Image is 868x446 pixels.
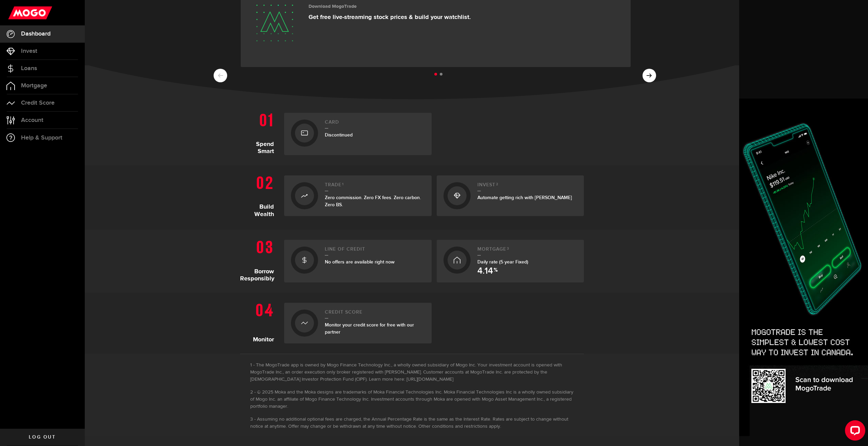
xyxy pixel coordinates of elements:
[477,267,493,276] span: 4.14
[507,247,509,251] sup: 3
[477,195,572,200] span: Automate getting rich with [PERSON_NAME]
[284,113,432,155] a: CardDiscontinued
[21,31,51,37] span: Dashboard
[325,195,421,208] span: Zero commission. Zero FX fees. Zero carbon. Zero BS.
[437,175,584,216] a: Invest2Automate getting rich with [PERSON_NAME]
[437,240,584,282] a: Mortgage3Daily rate (5 year Fixed) 4.14 %
[250,416,574,430] li: Assuming no additional optional fees are charged, the Annual Percentage Rate is the same as the I...
[240,172,279,219] h1: Build Wealth
[739,99,868,446] img: Side-banner-trade-up-1126-380x1026
[284,175,432,216] a: Trade1Zero commission. Zero FX fees. Zero carbon. Zero BS.
[325,322,414,335] span: Monitor your credit score for free with our partner
[840,418,868,446] iframe: LiveChat chat widget
[240,299,279,343] h1: Monitor
[325,132,353,138] span: Discontinued
[325,259,395,265] span: No offers are available right now
[342,182,344,186] sup: 1
[250,389,574,410] li: © 2025 Moka and the Moka designs are trademarks of Moka Financial Technologies Inc. Moka Financia...
[240,109,279,155] h1: Spend Smart
[240,236,279,282] h1: Borrow Responsibly
[21,135,62,141] span: Help & Support
[21,65,37,71] span: Loans
[496,182,498,186] sup: 2
[309,4,471,9] h3: Download MogoTrade
[325,120,425,129] h2: Card
[250,362,574,383] li: The MogoTrade app is owned by Mogo Finance Technology Inc., a wholly owned subsidiary of Mogo Inc...
[309,14,471,21] p: Get free live-streaming stock prices & build your watchlist.
[29,435,56,440] span: Log out
[325,310,425,319] h2: Credit Score
[21,117,43,123] span: Account
[21,83,47,89] span: Mortgage
[325,182,425,191] h2: Trade
[477,247,577,256] h2: Mortgage
[325,247,425,256] h2: Line of credit
[494,268,498,276] span: %
[477,259,528,265] span: Daily rate (5 year Fixed)
[21,100,55,106] span: Credit Score
[21,48,37,54] span: Invest
[284,240,432,282] a: Line of creditNo offers are available right now
[284,303,432,343] a: Credit ScoreMonitor your credit score for free with our partner
[477,182,577,191] h2: Invest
